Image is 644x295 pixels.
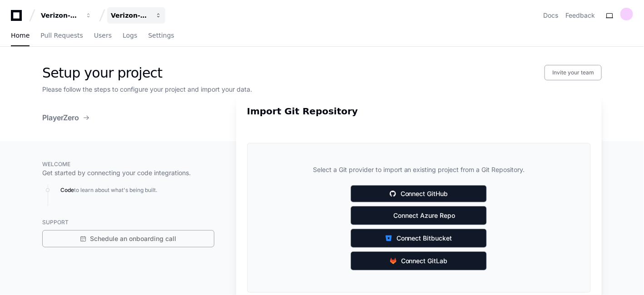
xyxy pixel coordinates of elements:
p: Please follow the steps to configure your project and import your data. [42,85,602,94]
a: Docs [543,11,558,20]
div: Verizon-COM-SOM [111,11,150,20]
p: to learn about what's being built. [60,185,214,196]
h2: Import Git Repository [247,105,591,118]
button: Connect GitHub [351,185,487,202]
button: Connect Azure Repo [351,206,487,225]
button: Verizon-COM-SOM [37,7,95,24]
a: Pull Requests [40,25,83,46]
p: Select a Git provider to import an existing project from a Git Repository. [313,165,525,174]
button: Connect Bitbucket [351,229,487,248]
a: Settings [148,25,174,46]
a: Home [11,25,30,46]
a: Schedule an onboarding call [42,230,214,247]
button: Connect GitLab [351,251,487,270]
h1: Setup your project [42,65,162,81]
div: Verizon-COM-SOM [41,11,80,20]
a: Logs [123,25,137,46]
span: Home [11,33,30,38]
button: Invite your team [545,65,602,80]
span: Logs [123,33,137,38]
span: PlayerZero [42,112,79,123]
span: Code [60,187,74,193]
span: Connect Bitbucket [396,234,452,243]
span: Settings [148,33,174,38]
button: Verizon-COM-SOM [107,7,165,24]
span: Connect GitLab [401,256,448,265]
button: Feedback [565,11,595,20]
span: Connect Azure Repo [393,211,455,220]
span: Pull Requests [40,33,83,38]
p: Get started by connecting your code integrations. [42,168,214,177]
span: Users [94,33,112,38]
a: Users [94,25,112,46]
span: support [42,219,69,226]
span: Welcome [42,161,70,167]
